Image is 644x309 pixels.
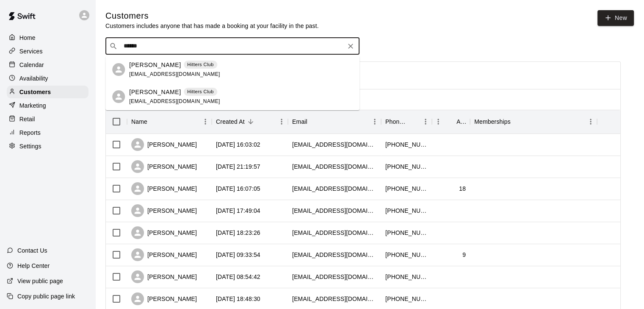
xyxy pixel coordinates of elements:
div: Search customers by name or email [105,38,359,55]
button: Sort [445,116,456,128]
a: Calendar [7,58,88,71]
button: Menu [275,115,288,128]
div: +15096195339 [385,184,428,193]
div: derekwhite.personal@gmail.com [292,228,377,237]
div: +15095285319 [385,295,428,303]
span: [EMAIL_ADDRESS][DOMAIN_NAME] [129,71,220,77]
p: Retail [19,115,35,123]
div: [PERSON_NAME] [131,182,197,195]
div: [PERSON_NAME] [131,204,197,217]
a: Marketing [7,99,88,112]
p: Contact Us [17,246,47,255]
a: Home [7,31,88,44]
p: Reports [19,128,41,137]
p: Services [19,47,43,56]
div: 18 [459,184,466,193]
p: Settings [19,142,41,150]
p: [PERSON_NAME] [129,88,181,97]
a: Customers [7,86,88,98]
div: +15093865099 [385,251,428,259]
div: Email [288,110,381,134]
p: Hitters Club [187,88,214,95]
div: Age [456,110,466,134]
p: Copy public page link [17,292,75,301]
div: [PERSON_NAME] [131,292,197,305]
a: Retail [7,113,88,125]
button: Menu [199,115,212,128]
div: 2025-07-30 08:54:42 [216,273,260,281]
div: Memberships [474,110,511,134]
button: Sort [245,116,257,128]
p: View public page [17,277,63,285]
button: Menu [419,115,432,128]
p: Availability [19,74,48,83]
div: Created At [216,110,245,134]
div: Name [127,110,212,134]
div: Phone Number [385,110,407,134]
div: +15034106961 [385,228,428,237]
div: jessec320@yahoo.com [292,162,377,171]
div: +15094303072 [385,206,428,215]
div: Memberships [470,110,597,134]
div: Derek Wilson [112,90,125,103]
div: 2025-08-04 16:07:05 [216,184,260,193]
div: brittanytate01@gmail.com [292,251,377,259]
p: Home [19,33,36,42]
div: 2025-07-30 09:33:54 [216,251,260,259]
a: New [597,10,634,26]
button: Sort [407,116,419,128]
div: Availability [7,72,88,85]
button: Menu [368,115,381,128]
div: +15093804163 [385,162,428,171]
button: Sort [511,116,522,128]
div: kae1717@aol.com [292,206,377,215]
p: Help Center [17,262,50,270]
div: +15097272351 [385,140,428,149]
div: [PERSON_NAME] [131,226,197,239]
p: Hitters Club [187,61,214,68]
p: Customers includes anyone that has made a booking at your facility in the past. [105,22,319,30]
div: Lauraine Wilson [112,63,125,76]
p: Customers [19,88,51,96]
div: Name [131,110,147,134]
a: Reports [7,126,88,139]
a: Services [7,45,88,58]
div: Created At [212,110,288,134]
div: 2025-08-26 16:03:02 [216,140,260,149]
button: Menu [432,115,445,128]
div: [PERSON_NAME] [131,160,197,173]
div: daniellenicoledeal@gmail.com [292,273,377,281]
p: Marketing [19,101,46,110]
div: [PERSON_NAME] [131,138,197,151]
div: Age [432,110,470,134]
div: [PERSON_NAME] [131,270,197,283]
span: [EMAIL_ADDRESS][DOMAIN_NAME] [129,98,220,104]
div: 2025-08-11 21:19:57 [216,162,260,171]
div: +12537090838 [385,273,428,281]
button: Clear [345,40,357,52]
div: 2025-08-01 17:49:04 [216,206,260,215]
p: Calendar [19,61,44,69]
div: [PERSON_NAME] [131,248,197,261]
div: nd338wm@gmail.com [292,140,377,149]
button: Sort [147,116,159,128]
div: teagletrayce@gmail.com [292,184,377,193]
div: s.olson37@yahoo.com [292,295,377,303]
p: [PERSON_NAME] [129,61,181,70]
div: Email [292,110,307,134]
a: Settings [7,140,88,153]
button: Menu [584,115,597,128]
button: Sort [307,116,319,128]
div: Phone Number [381,110,432,134]
h5: Customers [105,10,319,22]
div: 2025-07-27 18:48:30 [216,295,260,303]
div: 9 [462,251,466,259]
